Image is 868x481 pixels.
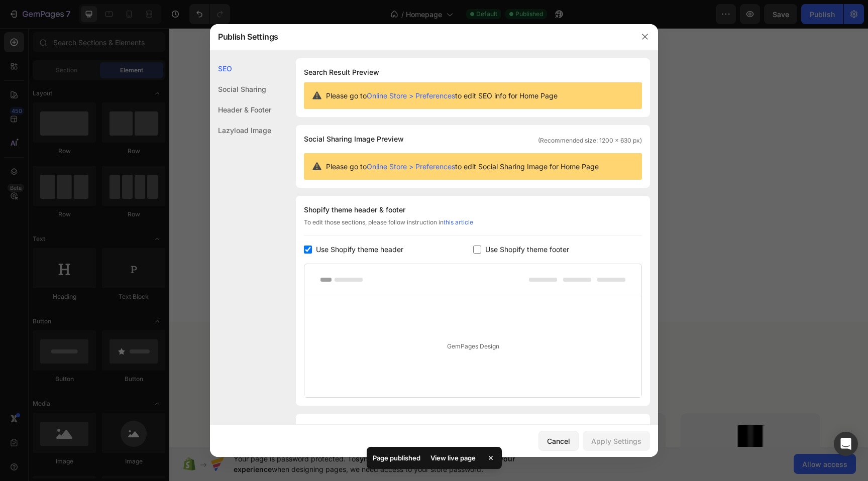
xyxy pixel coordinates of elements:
[304,133,404,145] span: Social Sharing Image Preview
[57,135,642,166] p: Was macht Luxusparfums so teuer? Sicher nicht die Inhaltsstoffe. Es sind die aufwendige Verpackun...
[304,422,642,434] div: Lazyload Image
[424,451,482,465] div: View live page
[210,24,632,50] div: Publish Settings
[210,79,271,99] div: Social Sharing
[485,244,569,256] span: Use Shopify theme footer
[304,204,642,216] div: Shopify theme header & footer
[547,436,570,446] div: Cancel
[304,218,642,235] div: To edit those sections, please follow instruction in
[834,432,858,456] div: Open Intercom Messenger
[304,66,642,78] h1: Search Result Preview
[444,218,473,226] a: this article
[538,136,642,145] span: (Recommended size: 1200 x 630 px)
[49,319,650,334] p: für die kalte Jahreszeit
[316,244,403,256] span: Use Shopify theme header
[373,453,420,463] p: Page published
[326,90,558,101] span: Please go to to edit SEO info for Home Page
[304,296,641,397] div: GemPages Design
[367,91,455,100] a: Online Store > Preferences
[307,175,392,201] button: <p>Jetzt Entdecken</p>
[319,181,380,195] p: Jetzt Entdecken
[210,99,271,120] div: Header & Footer
[210,120,271,141] div: Lazyload Image
[538,431,579,451] button: Cancel
[210,58,271,79] div: SEO
[367,162,455,171] a: Online Store > Preferences
[591,436,641,446] div: Apply Settings
[583,431,650,451] button: Apply Settings
[48,335,651,361] h2: Unsere Bestseller
[56,86,643,126] h2: Nischendüfte. Bezahlbar.
[326,161,599,172] span: Please go to to edit Social Sharing Image for Home Page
